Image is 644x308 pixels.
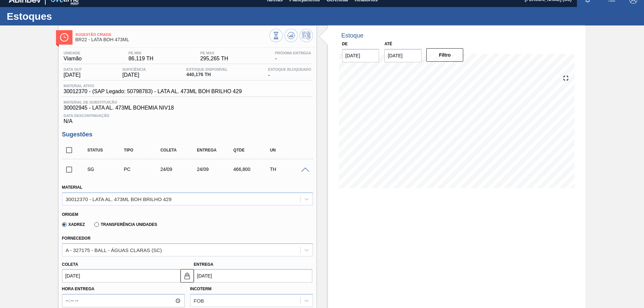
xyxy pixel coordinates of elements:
[64,114,311,118] span: Data Descontinuação
[269,29,283,42] button: Visão Geral dos Estoques
[268,167,309,172] div: TH
[62,236,91,241] label: Fornecedor
[183,272,191,280] img: locked
[341,32,364,39] div: Estoque
[64,88,242,95] span: 30012370 - (SAP Legado: 50798783) - LATA AL. 473ML BOH BRILHO 429
[266,67,313,78] div: -
[62,262,78,267] label: Coleta
[62,131,313,138] h3: Sugestões
[62,222,85,227] label: Xadrez
[128,56,153,62] span: 86,119 TH
[194,262,214,267] label: Entrega
[64,105,311,111] span: 30002945 - LATA AL. 473ML BOHEMIA NIV18
[180,269,194,283] button: locked
[232,167,272,172] div: 466,800
[190,287,212,291] label: Incoterm
[122,72,146,78] span: [DATE]
[7,12,126,20] h1: Estoques
[64,72,82,78] span: [DATE]
[122,167,163,172] div: Pedido de Compra
[232,148,272,152] div: Qtde
[275,51,311,55] span: Próxima Entrega
[194,298,204,304] div: FOB
[75,37,269,42] span: BR22 - LATA BOH 473ML
[300,29,313,42] button: Programar Estoque
[86,148,126,152] div: Status
[284,29,298,42] button: Atualizar Gráfico
[62,212,78,217] label: Origem
[384,42,392,46] label: Até
[122,148,163,152] div: Tipo
[200,51,228,55] span: PE MAX
[342,42,348,46] label: De
[66,247,162,253] div: A - 327175 - BALL - ÁGUAS CLARAS (SC)
[94,222,157,227] label: Transferência Unidades
[64,84,242,88] span: Material ativo
[86,167,126,172] div: Sugestão Criada
[122,67,146,71] span: Suficiência
[268,67,311,71] span: Estoque Bloqueado
[384,49,422,62] input: dd/mm/yyyy
[342,49,379,62] input: dd/mm/yyyy
[64,100,311,104] span: Material de Substituição
[62,111,313,124] div: N/A
[64,51,82,55] span: Unidade
[62,185,83,190] label: Material
[194,269,312,283] input: dd/mm/yyyy
[60,33,68,42] img: Ícone
[159,167,199,172] div: 24/09/2025
[62,284,185,294] label: Hora Entrega
[64,67,82,71] span: Data out
[186,67,228,71] span: Estoque Disponível
[66,196,172,202] div: 30012370 - LATA AL. 473ML BOH BRILHO 429
[128,51,153,55] span: PE MIN
[186,72,228,77] span: 440,176 TH
[273,51,313,62] div: -
[64,56,82,62] span: Viamão
[159,148,199,152] div: Coleta
[268,148,309,152] div: UN
[195,148,236,152] div: Entrega
[195,167,236,172] div: 24/09/2025
[75,33,269,37] span: Sugestão Criada
[200,56,228,62] span: 295,265 TH
[62,269,180,283] input: dd/mm/yyyy
[426,48,464,62] button: Filtro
